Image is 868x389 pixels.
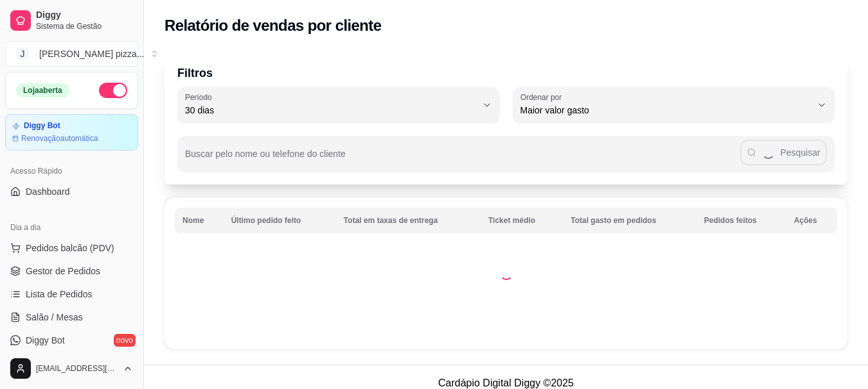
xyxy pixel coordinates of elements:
[5,217,138,238] div: Dia a dia
[5,41,138,67] button: Select a team
[26,242,114,254] span: Pedidos balcão (PDV)
[185,92,216,103] label: Período
[177,64,835,82] p: Filtros
[99,83,127,98] button: Alterar Status
[513,87,835,123] button: Ordenar porMaior valor gasto
[5,330,138,351] a: Diggy Botnovo
[185,104,477,117] span: 30 dias
[24,121,60,131] article: Diggy Bot
[39,47,144,60] div: [PERSON_NAME] pizza ...
[5,284,138,304] a: Lista de Pedidos
[520,104,812,117] span: Maior valor gasto
[185,153,740,165] input: Buscar pelo nome ou telefone do cliente
[5,114,138,151] a: Diggy BotRenovaçãoautomática
[36,363,118,374] span: [EMAIL_ADDRESS][DOMAIN_NAME]
[16,83,69,97] div: Loja aberta
[520,92,566,103] label: Ordenar por
[21,133,98,144] article: Renovação automática
[26,334,65,347] span: Diggy Bot
[26,185,70,198] span: Dashboard
[5,353,138,384] button: [EMAIL_ADDRESS][DOMAIN_NAME]
[177,87,500,123] button: Período30 dias
[26,311,83,324] span: Salão / Mesas
[5,181,138,202] a: Dashboard
[5,238,138,258] button: Pedidos balcão (PDV)
[500,267,513,280] div: Loading
[164,15,382,36] h2: Relatório de vendas por cliente
[26,288,93,301] span: Lista de Pedidos
[36,21,133,31] span: Sistema de Gestão
[5,5,138,36] a: DiggySistema de Gestão
[26,265,100,277] span: Gestor de Pedidos
[5,307,138,327] a: Salão / Mesas
[16,47,29,60] span: J
[5,261,138,281] a: Gestor de Pedidos
[5,161,138,181] div: Acesso Rápido
[36,10,133,21] span: Diggy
